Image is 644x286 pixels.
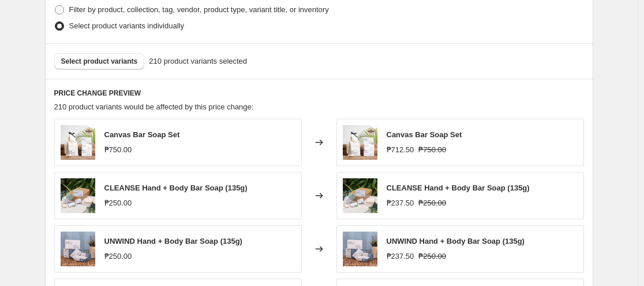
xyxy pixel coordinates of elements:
[61,178,95,213] img: Cleanse-Hand-_-Body-Bar-Soap-All_80x.jpg
[418,144,446,156] strike: ₱750.00
[387,184,530,192] span: CLEANSE Hand + Body Bar Soap (135g)
[104,251,132,262] div: ₱250.00
[54,53,145,69] button: Select product variants
[343,232,377,266] img: Unwind-Hand-_-Body-Bar-Soap-All_80x.jpg
[61,125,95,160] img: canvasbarsoapset_v_80x.jpg
[61,57,138,66] span: Select product variants
[418,251,446,262] strike: ₱250.00
[104,237,242,245] span: UNWIND Hand + Body Bar Soap (135g)
[387,197,414,209] div: ₱237.50
[387,251,414,262] div: ₱237.50
[69,21,184,30] span: Select product variants individually
[54,102,254,111] span: 210 product variants would be affected by this price change:
[104,144,132,156] div: ₱750.00
[61,232,95,266] img: Unwind-Hand-_-Body-Bar-Soap-All_80x.jpg
[343,125,377,160] img: canvasbarsoapset_v_80x.jpg
[69,5,329,14] span: Filter by product, collection, tag, vendor, product type, variant title, or inventory
[418,197,446,209] strike: ₱250.00
[104,130,180,139] span: Canvas Bar Soap Set
[387,130,462,139] span: Canvas Bar Soap Set
[387,237,525,245] span: UNWIND Hand + Body Bar Soap (135g)
[104,197,132,209] div: ₱250.00
[149,56,247,67] span: 210 product variants selected
[54,89,584,98] h6: PRICE CHANGE PREVIEW
[387,144,414,156] div: ₱712.50
[104,184,248,192] span: CLEANSE Hand + Body Bar Soap (135g)
[343,178,377,213] img: Cleanse-Hand-_-Body-Bar-Soap-All_80x.jpg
